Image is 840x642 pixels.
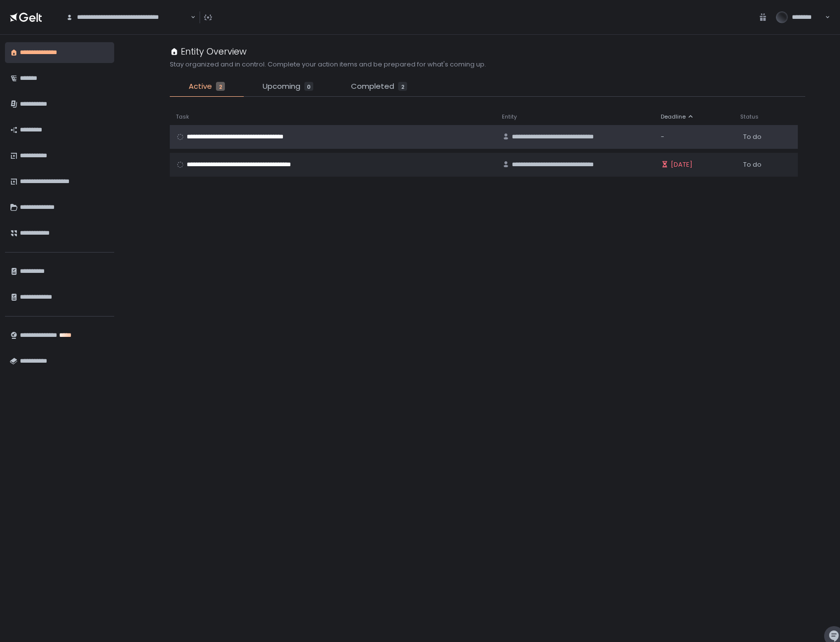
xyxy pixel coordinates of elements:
[304,82,313,91] div: 0
[502,113,517,121] span: Entity
[263,81,300,92] span: Upcoming
[60,7,196,28] div: Search for option
[743,132,762,141] span: To do
[398,82,407,91] div: 2
[170,60,486,69] h2: Stay organized and in control. Complete your action items and be prepared for what's coming up.
[671,160,693,169] span: [DATE]
[661,132,664,141] span: -
[743,160,762,169] span: To do
[216,82,225,91] div: 2
[189,12,190,22] input: Search for option
[170,45,247,58] div: Entity Overview
[189,81,212,92] span: Active
[176,113,189,121] span: Task
[661,113,686,121] span: Deadline
[351,81,394,92] span: Completed
[740,113,759,121] span: Status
